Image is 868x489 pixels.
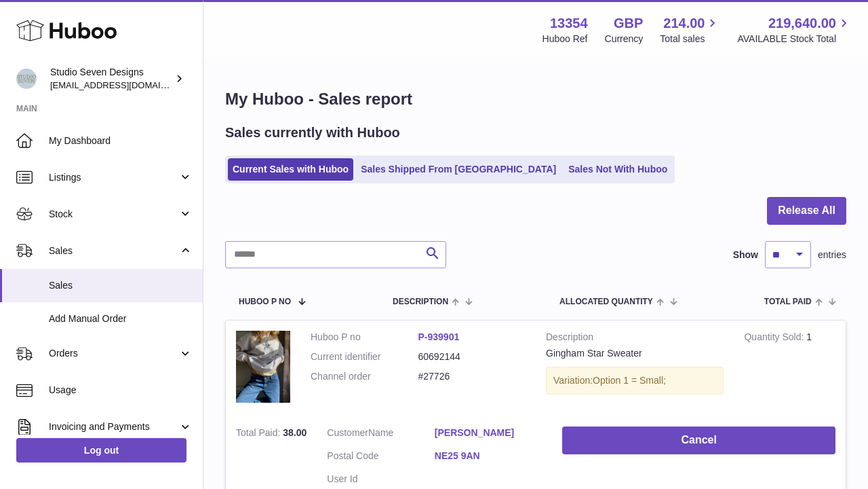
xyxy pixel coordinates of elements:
dt: Postal Code [327,450,435,466]
dd: #27726 [418,370,526,383]
span: Description [393,297,448,306]
button: Cancel [562,427,835,454]
a: Current Sales with Huboo [228,158,353,181]
a: 219,640.00 AVAILABLE Stock Total [737,14,852,46]
span: AVAILABLE Stock Total [737,33,852,46]
span: Huboo P no [239,297,291,306]
span: Option 1 = Small; [593,375,666,386]
div: Gingham Star Sweater [546,347,724,360]
span: Customer [327,427,368,438]
div: Variation: [546,367,724,395]
span: ALLOCATED Quantity [559,297,653,306]
h1: My Huboo - Sales report [225,88,846,110]
h2: Sales currently with Huboo [225,124,400,142]
span: Total paid [764,297,812,306]
strong: Quantity Sold [744,331,806,346]
a: Sales Not With Huboo [564,158,672,181]
td: 1 [734,321,846,417]
dt: Current identifier [311,350,418,363]
span: Sales [49,279,193,292]
img: contact.studiosevendesigns@gmail.com [16,69,37,89]
span: Stock [49,208,178,221]
label: Show [733,249,758,261]
dt: Huboo P no [311,331,418,344]
div: Currency [605,33,644,46]
span: 219,640.00 [768,14,836,33]
a: P-939901 [418,331,460,342]
strong: Description [546,331,724,347]
a: [PERSON_NAME] [435,427,542,439]
span: [EMAIL_ADDRESS][DOMAIN_NAME] [50,79,199,90]
span: entries [818,249,846,261]
span: Invoicing and Payments [49,420,178,433]
span: Sales [49,244,178,257]
div: Huboo Ref [542,33,588,46]
button: Release All [767,197,846,225]
strong: GBP [614,14,643,33]
a: Log out [16,438,186,463]
strong: Total Paid [236,427,283,441]
span: Listings [49,171,178,184]
span: Usage [49,384,193,397]
dt: Channel order [311,370,418,383]
span: Orders [49,347,178,360]
strong: 13354 [550,14,588,33]
a: Sales Shipped From [GEOGRAPHIC_DATA] [356,158,561,181]
span: Total sales [660,33,720,46]
dt: User Id [327,473,435,486]
dt: Name [327,427,435,443]
div: Studio Seven Designs [50,66,172,92]
span: Add Manual Order [49,312,193,325]
a: 214.00 Total sales [660,14,720,46]
a: NE25 9AN [435,450,542,463]
dd: 60692144 [418,350,526,363]
img: 7839DEDC-29C1-41D6-9988-EF02878BCF3A.heic [236,331,290,403]
span: 214.00 [663,14,705,33]
span: My Dashboard [49,134,193,147]
span: 38.00 [283,427,307,438]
